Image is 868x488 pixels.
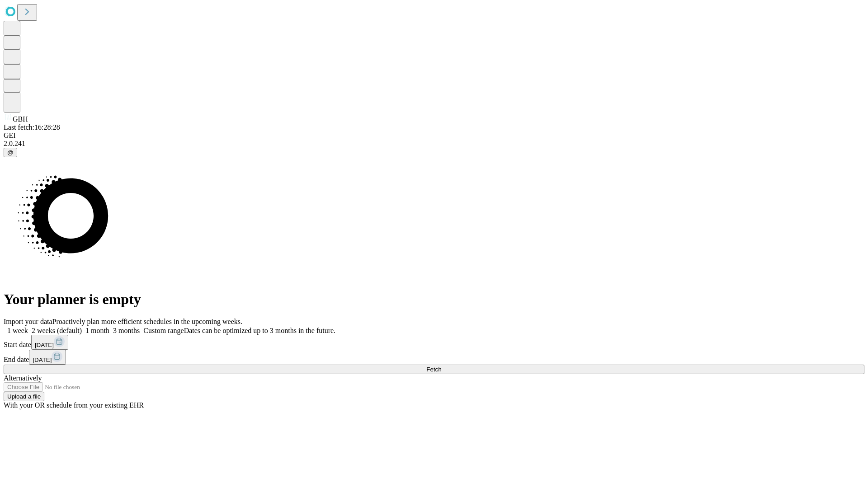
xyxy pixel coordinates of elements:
[4,365,864,374] button: Fetch
[113,327,140,334] span: 3 months
[7,149,14,156] span: @
[4,291,864,308] h1: Your planner is empty
[426,366,441,373] span: Fetch
[4,148,17,157] button: @
[52,318,242,325] span: Proactively plan more efficient schedules in the upcoming weeks.
[31,335,68,350] button: [DATE]
[33,357,52,363] span: [DATE]
[4,140,864,148] div: 2.0.241
[4,401,144,409] span: With your OR schedule from your existing EHR
[4,392,44,401] button: Upload a file
[7,327,28,334] span: 1 week
[85,327,109,334] span: 1 month
[4,335,864,350] div: Start date
[184,327,335,334] span: Dates can be optimized up to 3 months in the future.
[35,342,54,348] span: [DATE]
[4,374,42,382] span: Alternatively
[4,350,864,365] div: End date
[32,327,82,334] span: 2 weeks (default)
[13,115,28,123] span: GBH
[143,327,184,334] span: Custom range
[29,350,66,365] button: [DATE]
[4,318,52,325] span: Import your data
[4,123,60,131] span: Last fetch: 16:28:28
[4,131,864,140] div: GEI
